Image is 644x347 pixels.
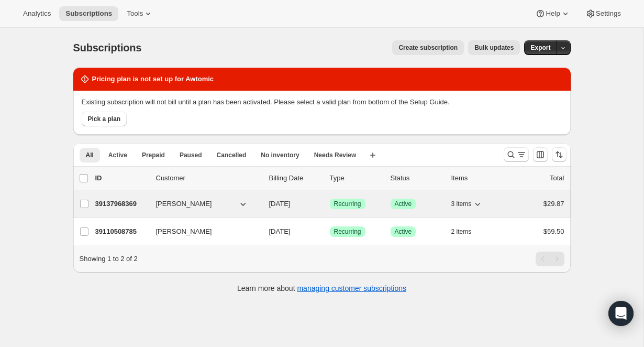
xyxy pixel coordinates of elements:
span: Bulk updates [474,44,514,52]
p: Billing Date [269,173,321,183]
div: Type [330,173,382,183]
button: Analytics [17,6,57,21]
p: Total [550,173,564,183]
p: Learn more about [237,283,406,294]
button: Export [524,40,557,55]
span: Active [395,200,412,208]
nav: Pagination [536,252,564,266]
h2: Pricing plan is not set up for Awtomic [92,74,214,84]
span: Create subscription [398,44,458,52]
p: 39110508785 [95,226,148,237]
div: Items [451,173,504,183]
span: [DATE] [269,200,291,208]
p: Showing 1 to 2 of 2 [80,254,138,264]
span: Needs Review [314,151,357,159]
span: 2 items [451,227,472,236]
span: Tools [127,9,143,18]
button: Customize table column order and visibility [533,147,548,162]
div: Open Intercom Messenger [608,301,634,326]
span: Settings [596,9,621,18]
span: $59.50 [543,227,564,235]
button: Search and filter results [504,147,529,162]
div: 39137968369[PERSON_NAME][DATE]SuccessRecurringSuccessActive3 items$29.87 [95,197,564,211]
span: [PERSON_NAME] [156,226,212,237]
span: All [86,151,94,159]
span: Export [530,44,550,52]
span: Pick a plan [88,115,121,123]
button: Create subscription [392,40,464,55]
div: 39110508785[PERSON_NAME][DATE]SuccessRecurringSuccessActive2 items$59.50 [95,224,564,239]
button: Pick a plan [82,112,127,126]
span: [DATE] [269,227,291,235]
button: Tools [120,6,160,21]
a: managing customer subscriptions [297,284,406,292]
button: [PERSON_NAME] [150,223,254,240]
span: Subscriptions [73,42,142,53]
span: Active [108,151,127,159]
button: Help [529,6,576,21]
button: Create new view [364,148,381,162]
span: 3 items [451,200,472,208]
span: No inventory [261,151,299,159]
span: [PERSON_NAME] [156,199,212,209]
button: 3 items [451,197,483,211]
button: Subscriptions [59,6,118,21]
p: ID [95,173,148,183]
span: Recurring [334,200,361,208]
button: 2 items [451,224,483,239]
div: IDCustomerBilling DateTypeStatusItemsTotal [95,173,564,183]
button: [PERSON_NAME] [150,196,254,212]
span: Active [395,227,412,236]
span: Paused [180,151,202,159]
span: $29.87 [543,200,564,208]
span: Help [546,9,560,18]
span: Analytics [23,9,51,18]
p: 39137968369 [95,199,148,209]
p: Customer [156,173,261,183]
span: Recurring [334,227,361,236]
p: Status [391,173,443,183]
span: Subscriptions [65,9,112,18]
button: Sort the results [552,147,567,162]
span: Cancelled [217,151,247,159]
button: Settings [579,6,627,21]
p: Existing subscription will not bill until a plan has been activated. Please select a valid plan f... [82,97,562,107]
span: Prepaid [142,151,165,159]
button: Bulk updates [468,40,520,55]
